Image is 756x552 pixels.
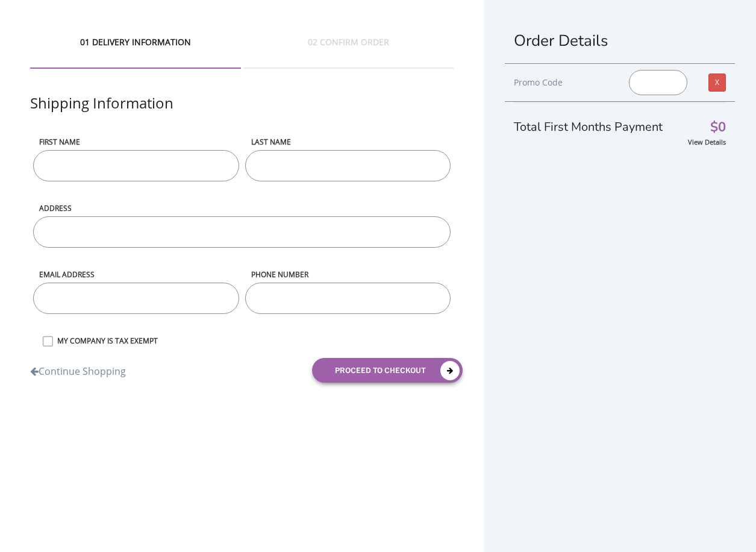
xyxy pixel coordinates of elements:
div: Promo Code [514,75,611,90]
div: 02 CONFIRM ORDER [243,36,454,69]
div: Total First Months Payment [514,102,726,136]
div: Shipping Information [30,93,454,137]
div: 01 DELIVERY INFORMATION [30,36,240,69]
label: First name [33,137,239,147]
label: phone number [245,269,451,280]
label: LAST NAME [245,137,451,147]
label: MY COMPANY IS TAX EXEMPT [51,336,454,346]
label: Email address [33,269,239,280]
a: Continue Shopping [30,359,126,378]
button: proceed to checkout [312,358,463,383]
a: X [708,74,726,92]
h1: Order Details [514,30,726,51]
span: $0 [710,121,726,134]
a: View Details [688,137,726,146]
